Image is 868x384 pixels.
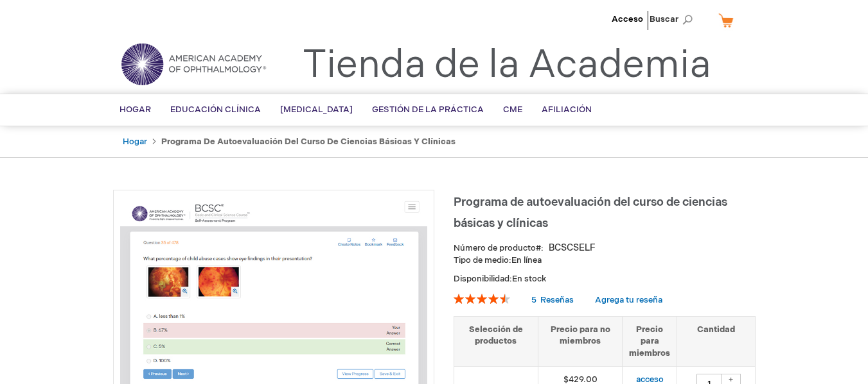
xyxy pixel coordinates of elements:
[454,196,727,230] font: Programa de autoevaluación del curso de ciencias básicas y clínicas
[372,104,484,115] font: Gestión de la práctica
[612,14,643,24] a: Acceso
[542,104,592,115] font: Afiliación
[503,104,522,115] font: CME
[531,295,536,305] font: 5
[531,295,576,305] a: 5 Reseñas
[454,274,512,284] font: Disponibilidad:
[595,295,662,305] a: Agrega tu reseña
[551,324,610,347] font: Precio para no miembros
[123,137,147,147] a: Hogar
[170,104,261,115] font: Educación clínica
[511,255,542,265] font: En línea
[161,137,456,147] font: Programa de autoevaluación del curso de ciencias básicas y clínicas
[454,255,511,265] font: Tipo de medio:
[469,324,523,347] font: Selección de productos
[512,274,546,284] font: En stock
[454,294,510,304] div: 92%
[540,295,574,305] font: Reseñas
[303,42,711,88] a: Tienda de la Academia
[280,104,353,115] font: [MEDICAL_DATA]
[549,242,596,253] font: BCSCSELF
[629,324,670,358] font: Precio para miembros
[454,243,536,253] font: Número de producto
[650,14,678,24] font: Buscar
[120,104,151,115] font: Hogar
[697,324,735,335] font: Cantidad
